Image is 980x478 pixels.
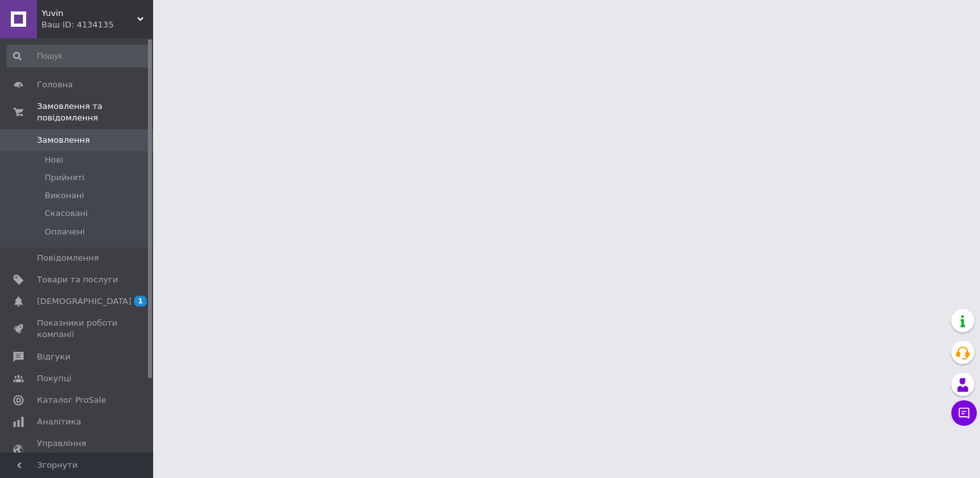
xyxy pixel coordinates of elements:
span: Прийняті [45,172,84,184]
span: Виконані [45,190,84,201]
input: Пошук [6,45,151,68]
span: Головна [37,79,73,91]
span: Замовлення та повідомлення [37,101,153,124]
span: Відгуки [37,351,70,363]
span: [DEMOGRAPHIC_DATA] [37,296,131,307]
span: 1 [134,296,147,307]
button: Чат з покупцем [951,400,977,426]
span: Скасовані [45,208,88,219]
span: Замовлення [37,134,90,146]
span: Управління сайтом [37,438,118,461]
span: Оплачені [45,226,85,238]
span: Товари та послуги [37,274,118,286]
span: Повідомлення [37,252,99,264]
span: Yuvin [41,8,137,19]
span: Аналітика [37,416,81,428]
span: Покупці [37,373,71,384]
div: Ваш ID: 4134135 [41,19,153,31]
span: Показники роботи компанії [37,317,118,340]
span: Каталог ProSale [37,395,106,406]
span: Нові [45,154,63,166]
